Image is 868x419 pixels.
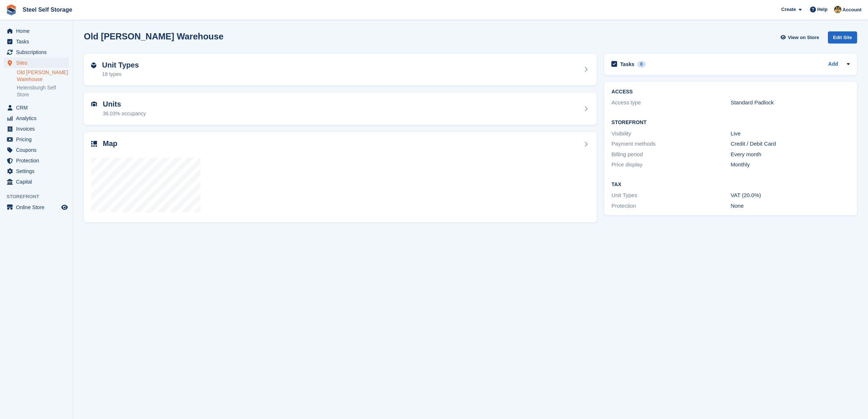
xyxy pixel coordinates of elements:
span: Home [16,26,60,36]
a: Unit Types 18 types [84,54,597,86]
a: menu [4,177,69,187]
span: Capital [16,177,60,187]
span: Online Store [16,202,60,212]
img: map-icn-33ee37083ee616e46c38cad1a60f524a97daa1e2b2c8c0bc3eb3415660979fc1.svg [91,141,97,147]
div: 36.03% occupancy [103,110,146,118]
a: Helensburgh Self Store [17,84,69,98]
a: menu [4,26,69,36]
a: menu [4,36,69,47]
a: menu [4,58,69,68]
span: Sites [16,58,60,68]
div: Every month [731,150,850,159]
span: Pricing [16,134,60,145]
h2: Tax [611,182,850,188]
a: Add [828,60,838,69]
div: Visibility [611,130,731,138]
a: menu [4,155,69,166]
h2: Map [103,139,117,148]
span: Create [781,6,796,13]
span: Analytics [16,113,60,123]
img: unit-icn-7be61d7bf1b0ce9d3e12c5938cc71ed9869f7b940bace4675aadf7bd6d80202e.svg [91,101,97,107]
span: Account [842,6,861,14]
a: Edit Site [828,31,857,46]
a: menu [4,202,69,212]
div: Access type [611,99,731,107]
h2: Storefront [611,120,850,126]
div: 18 types [102,70,139,78]
a: Preview store [60,203,69,212]
span: Protection [16,155,60,166]
a: menu [4,124,69,134]
a: menu [4,47,69,57]
div: VAT (20.0%) [731,191,850,200]
div: Payment methods [611,140,731,148]
h2: ACCESS [611,89,850,95]
span: Tasks [16,36,60,47]
div: Unit Types [611,191,731,200]
span: Coupons [16,145,60,155]
a: Units 36.03% occupancy [84,93,597,125]
a: Old [PERSON_NAME] Warehouse [17,69,69,83]
div: Standard Padlock [731,99,850,107]
div: Monthly [731,161,850,169]
a: Map [84,132,597,223]
h2: Unit Types [102,61,139,69]
div: None [731,202,850,210]
div: Live [731,130,850,138]
div: 0 [637,61,646,68]
img: unit-type-icn-2b2737a686de81e16bb02015468b77c625bbabd49415b5ef34ead5e3b44a266d.svg [91,62,96,68]
a: menu [4,166,69,176]
span: View on Store [788,34,819,41]
h2: Tasks [620,61,634,68]
a: menu [4,103,69,113]
div: Billing period [611,150,731,159]
h2: Old [PERSON_NAME] Warehouse [84,31,223,41]
img: stora-icon-8386f47178a22dfd0bd8f6a31ec36ba5ce8667c1dd55bd0f319d3a0aa187defe.svg [6,4,17,15]
img: James Steel [834,6,841,13]
div: Protection [611,202,731,210]
span: Subscriptions [16,47,60,57]
a: menu [4,113,69,123]
div: Edit Site [828,31,857,43]
h2: Units [103,100,146,108]
a: Steel Self Storage [20,4,75,16]
span: CRM [16,103,60,113]
span: Invoices [16,124,60,134]
div: Price display [611,161,731,169]
span: Settings [16,166,60,176]
span: Storefront [7,193,73,200]
div: Credit / Debit Card [731,140,850,148]
a: menu [4,145,69,155]
span: Help [817,6,828,13]
a: menu [4,134,69,145]
a: View on Store [779,31,822,43]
